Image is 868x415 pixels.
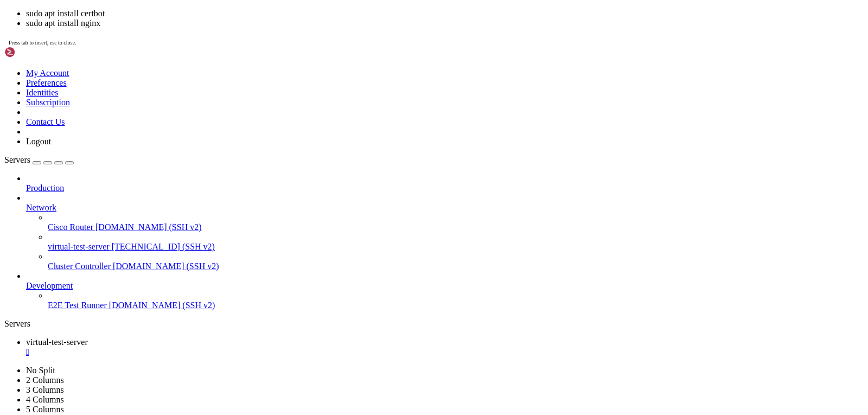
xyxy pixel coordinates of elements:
a: Cluster Controller [DOMAIN_NAME] (SSH v2) [48,261,864,271]
span: [DOMAIN_NAME] (SSH v2) [109,301,215,310]
span: [DOMAIN_NAME] (SSH v2) [113,261,219,271]
a: 4 Columns [26,395,64,404]
span: php-xml [4,180,35,188]
a: Production [26,183,864,193]
span: Cisco Router [48,222,93,232]
a:  [26,347,864,357]
x-row: /noble 1.11.0-1 all [4,41,727,50]
a: My Account [26,68,69,78]
x-row: /noble 1.14.1-1build1 amd64 [4,69,727,78]
a: Subscription [26,98,70,107]
span: virtual-test-server [26,337,88,347]
li: Cisco Router [DOMAIN_NAME] (SSH v2) [48,213,864,232]
x-row: YAC (Yet Another Cache) for PHP [4,327,727,336]
a: Servers [4,155,74,164]
x-row: Xdebug Module for PHP [4,161,727,170]
span: php-xmlrpc-all-dev [4,263,82,271]
x-row: /noble 2.3.1+0.9.2-5ubuntu1 amd64 [4,290,727,299]
a: Cisco Router [DOMAIN_NAME] (SSH v2) [48,222,864,232]
x-row: DOM, SimpleXML, WDDX, XML, and XSL module for PHP [default] [4,189,727,198]
a: Development [26,281,864,291]
a: E2E Test Runner [DOMAIN_NAME] (SSH v2) [48,301,864,310]
span: Cluster Controller [48,261,111,271]
a: virtual-test-server [TECHNICAL_ID] (SSH v2) [48,242,864,252]
span: virtual-test-server [48,242,110,251]
li: Development [26,271,864,310]
span: php-xmlrpc [4,235,48,244]
x-row: /noble 1.1.0-2.1 all [4,207,727,216]
x-row: XML-RPC servers and clients functions for PHP [4,272,727,281]
x-row: Assertions to validate method input/output with nice error messages [4,50,727,60]
a: 2 Columns [26,375,64,385]
span: php-wmerrors [4,97,56,105]
a: Identities [26,88,59,97]
span: E2E Test Runner [48,301,107,310]
li: E2E Test Runner [DOMAIN_NAME] (SSH v2) [48,291,864,310]
span: php-yac [4,290,35,299]
x-row: Portable ASCII library - performance optimized (ascii) string functions for [4,23,727,32]
a: Contact Us [26,117,65,126]
a: Preferences [26,78,67,87]
span: Servers [4,155,30,164]
x-row: external diff engine for mediawiki [4,78,727,87]
span: [DOMAIN_NAME] (SSH v2) [95,222,202,232]
span: php-xdebug [4,124,48,133]
x-row: /noble 2.3.1+0.9.2-5ubuntu1 all [4,318,727,327]
div: Servers [4,319,864,329]
li: Network [26,193,864,271]
li: Production [26,174,864,193]
x-row: XML_SVG API [4,216,727,226]
span: php-webmozart-assert [4,41,91,50]
span: php-voku-portable-ascii [4,14,104,22]
a: virtual-test-server [26,337,864,357]
span: [TECHNICAL_ID] (SSH v2) [112,242,215,251]
x-row: /noble 3.2.0+3.1.6+2.9.8+2.8.1+2.5.5-3ubuntu1 amd64 [4,124,727,133]
span: php-xml-svg [4,207,52,216]
x-row: PHP extension that enhances and customizes handling of PHP errors [4,106,727,115]
span: Development [26,281,73,290]
span: php-xdebug-all-dev [4,152,82,161]
x-row: /noble 2.0.1-1 all [4,14,727,23]
span: php-wikidiff2 [4,69,61,78]
li: Cluster Controller [DOMAIN_NAME] (SSH v2) [48,252,864,271]
li: sudo apt install certbot [26,9,864,18]
x-row: /noble 2.0.0-1build1 amd64 [4,97,727,106]
span: Network [26,203,56,212]
li: virtual-test-server [TECHNICAL_ID] (SSH v2) [48,232,864,252]
span: Production [26,183,64,193]
a: No Split [26,366,55,375]
x-row: /noble 3:1.0.0~rc3-6ubuntu2 amd64 [4,235,727,244]
x-row: Xdebug Module for PHP [4,133,727,143]
a: Network [26,203,864,213]
a: Logout [26,137,51,146]
span: php-yac-all-dev [4,318,69,327]
a: 5 Columns [26,405,64,414]
img: Shellngn [4,47,67,58]
a: 3 Columns [26,385,64,394]
x-row: YAC (Yet Another Cache) for PHP [4,299,727,309]
li: sudo apt install nginx [26,18,864,28]
x-row: /noble 3:1.0.0~rc3-6ubuntu2 all [4,263,727,272]
x-row: XML-RPC servers and clients functions for PHP [4,244,727,253]
x-row: /noble 3.2.0+3.1.6+2.9.8+2.8.1+2.5.5-3ubuntu1 all [4,152,727,161]
x-row: /noble 2:8.3+93ubuntu2 all [4,180,727,189]
span: Press tab to insert, esc to close. [9,40,76,46]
